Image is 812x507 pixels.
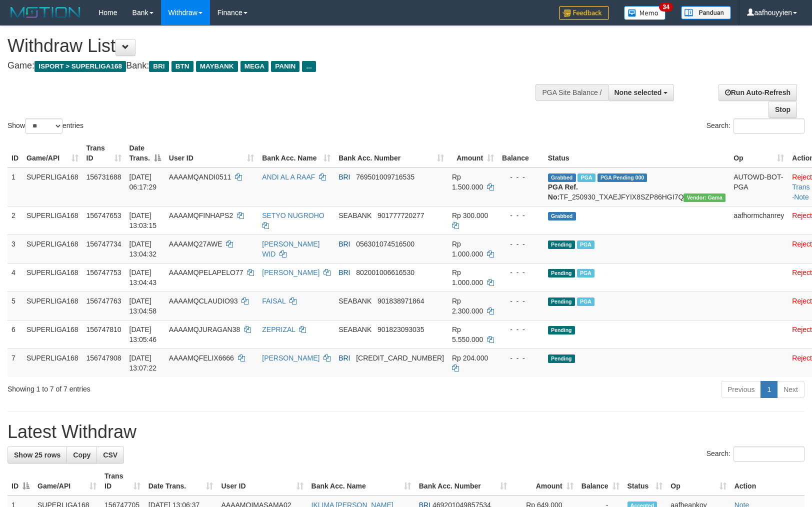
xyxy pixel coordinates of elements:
td: SUPERLIGA168 [22,348,82,377]
span: Marked by aafheankoy [577,297,594,306]
th: Action [730,467,804,495]
span: [DATE] 13:03:15 [129,211,157,229]
h1: Withdraw List [7,36,531,56]
span: Copy 802001006616530 to clipboard [356,268,414,276]
th: Amount: activate to sort column ascending [448,139,498,167]
span: Pending [548,354,575,363]
div: - - - [502,239,540,249]
span: AAAAMQ27AWE [169,240,222,248]
td: SUPERLIGA168 [22,167,82,206]
a: Reject [792,297,812,305]
input: Search: [733,446,804,461]
span: Copy 056301074516500 to clipboard [356,240,414,248]
span: AAAAMQPELAPELO77 [169,268,243,276]
a: Reject [792,325,812,333]
span: Marked by aafheankoy [577,269,594,277]
span: [DATE] 13:05:46 [129,325,157,343]
span: 156747653 [86,211,121,219]
a: ANDI AL A RAAF [262,173,315,181]
th: Balance: activate to sort column ascending [577,467,623,495]
th: Status: activate to sort column ascending [623,467,667,495]
th: Date Trans.: activate to sort column descending [125,139,165,167]
th: Bank Acc. Number: activate to sort column ascending [415,467,511,495]
a: Stop [768,101,797,118]
a: Reject [792,173,812,181]
span: PANIN [271,61,299,72]
span: Rp 2.300.000 [452,297,483,315]
a: [PERSON_NAME] [262,268,319,276]
td: SUPERLIGA168 [22,234,82,263]
a: Reject [792,240,812,248]
span: BTN [171,61,193,72]
th: Trans ID: activate to sort column ascending [100,467,144,495]
span: [DATE] 13:04:43 [129,268,157,286]
span: ISPORT > SUPERLIGA168 [34,61,126,72]
th: Balance [498,139,544,167]
td: SUPERLIGA168 [22,320,82,348]
span: Rp 1.500.000 [452,173,483,191]
span: None selected [614,88,662,96]
a: Reject [792,268,812,276]
a: Run Auto-Refresh [718,84,797,101]
span: Marked by aafheankoy [577,240,594,249]
div: - - - [502,324,540,334]
span: 156731688 [86,173,121,181]
th: Op: activate to sort column ascending [666,467,730,495]
span: Vendor URL: https://trx31.1velocity.biz [683,193,725,202]
span: Copy 901838971864 to clipboard [377,297,424,305]
label: Search: [706,446,804,461]
th: Game/API: activate to sort column ascending [33,467,100,495]
a: SETYO NUGROHO [262,211,324,219]
th: User ID: activate to sort column ascending [165,139,258,167]
span: Pending [548,297,575,306]
th: ID: activate to sort column descending [7,467,33,495]
span: 34 [659,2,672,11]
h4: Game: Bank: [7,61,531,71]
span: BRI [338,173,350,181]
span: Rp 1.000.000 [452,268,483,286]
select: Showentries [25,118,62,133]
td: SUPERLIGA168 [22,206,82,234]
span: Copy 616301004351506 to clipboard [356,354,444,362]
span: MEGA [240,61,269,72]
a: [PERSON_NAME] WID [262,240,319,258]
th: Bank Acc. Name: activate to sort column ascending [307,467,415,495]
span: AAAAMQFINHAPS2 [169,211,233,219]
input: Search: [733,118,804,133]
span: Rp 204.000 [452,354,488,362]
span: BRI [338,268,350,276]
td: 3 [7,234,22,263]
span: BRI [338,354,350,362]
th: Status [544,139,729,167]
td: SUPERLIGA168 [22,291,82,320]
td: 4 [7,263,22,291]
th: Date Trans.: activate to sort column ascending [144,467,217,495]
div: - - - [502,353,540,363]
label: Show entries [7,118,83,133]
span: [DATE] 13:04:32 [129,240,157,258]
span: Grabbed [548,212,576,220]
span: [DATE] 06:17:29 [129,173,157,191]
b: PGA Ref. No: [548,183,578,201]
div: - - - [502,172,540,182]
td: AUTOWD-BOT-PGA [729,167,788,206]
a: CSV [96,446,124,463]
span: AAAAMQJURAGAN38 [169,325,240,333]
a: FAISAL [262,297,285,305]
th: User ID: activate to sort column ascending [217,467,307,495]
span: Copy [73,451,90,459]
span: Pending [548,240,575,249]
td: 2 [7,206,22,234]
span: AAAAMQANDI0511 [169,173,231,181]
th: Op: activate to sort column ascending [729,139,788,167]
a: [PERSON_NAME] [262,354,319,362]
th: Game/API: activate to sort column ascending [22,139,82,167]
span: BRI [149,61,168,72]
a: Reject [792,211,812,219]
a: Copy [66,446,97,463]
span: 156747763 [86,297,121,305]
td: 1 [7,167,22,206]
th: ID [7,139,22,167]
h1: Latest Withdraw [7,422,804,442]
span: SEABANK [338,297,371,305]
